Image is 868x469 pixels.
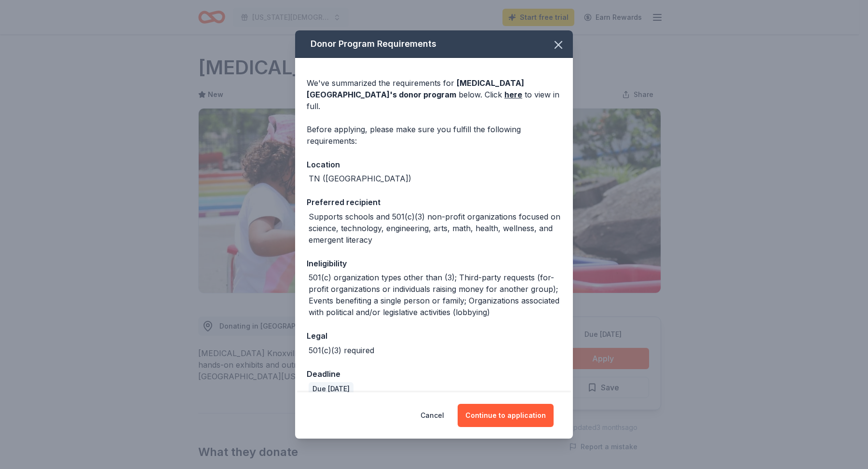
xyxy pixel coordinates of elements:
div: Donor Program Requirements [295,30,573,58]
div: Location [307,158,561,171]
button: Cancel [420,404,444,427]
div: Due [DATE] [309,382,353,396]
a: here [504,89,522,100]
div: Before applying, please make sure you fulfill the following requirements: [307,124,561,147]
div: We've summarized the requirements for below. Click to view in full. [307,77,561,112]
div: Deadline [307,368,561,380]
div: 501(c)(3) required [309,345,374,356]
div: TN ([GEOGRAPHIC_DATA]) [309,173,411,184]
div: Preferred recipient [307,196,561,208]
div: 501(c) organization types other than (3); Third-party requests (for-profit organizations or indiv... [309,272,561,318]
button: Continue to application [458,404,554,427]
div: Supports schools and 501(c)(3) non-profit organizations focused on science, technology, engineeri... [309,211,561,246]
div: Legal [307,330,561,342]
div: Ineligibility [307,257,561,270]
